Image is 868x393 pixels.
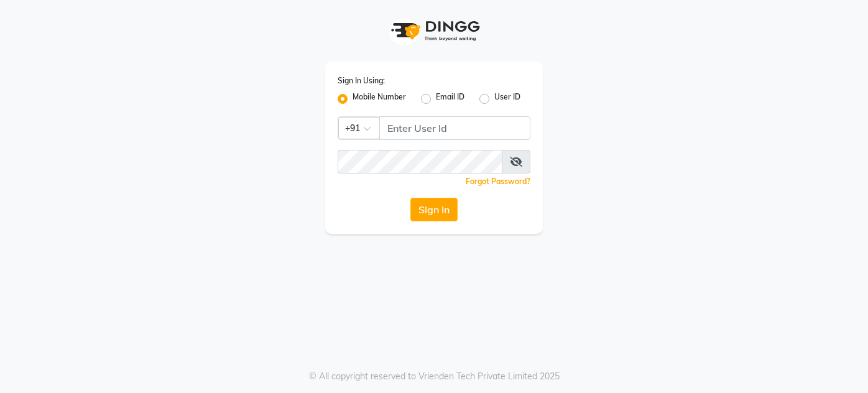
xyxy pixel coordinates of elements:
[466,177,530,186] a: Forgot Password?
[379,116,530,140] input: Username
[410,198,458,221] button: Sign In
[338,150,502,173] input: Username
[494,91,520,106] label: User ID
[353,91,406,106] label: Mobile Number
[436,91,464,106] label: Email ID
[338,75,385,86] label: Sign In Using:
[384,12,484,49] img: logo1.svg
